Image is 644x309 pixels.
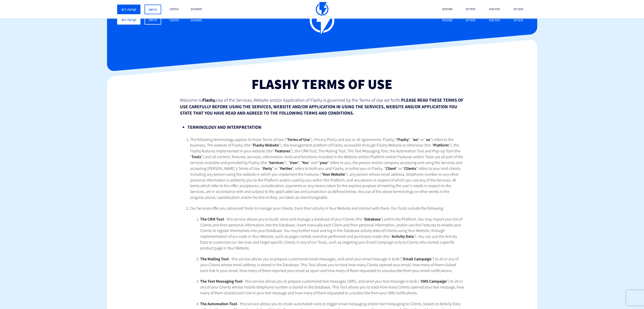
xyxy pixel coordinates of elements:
[302,160,308,165] strong: You
[284,160,290,165] span: ”). "
[462,15,479,26] a: מחירים
[263,166,272,171] strong: Party
[269,160,284,165] strong: Services
[192,154,201,159] strong: Tools
[364,216,381,222] strong: Database
[190,206,444,211] span: Our Services offer you advanced Tools to manage your Clients, track their activity in Your Websit...
[413,137,418,142] strong: we
[144,15,161,25] a: הרשם
[187,15,206,26] a: משאבים
[426,137,430,142] strong: us
[397,137,409,142] strong: Flashy
[190,148,461,159] span: "), the CRM Tool, The Mailing Tool, The Text Messaging Tool, the Automation Tool and Pop-up Tool ...
[242,279,421,284] span: – this service allows you to prepare customized text messages (SMS), and send your text message i...
[165,15,183,26] a: התחבר
[180,76,464,92] h1: Flashy Terms Of Use
[253,142,279,148] strong: Flashy Website
[310,137,397,142] span: "), Privacy Policy and any or all agreements: Flashy (“
[190,137,287,142] span: The following terminology applies to these Terms of Use ("
[200,279,242,284] strong: The Text Messaging Tool
[386,166,396,171] strong: Client
[298,160,302,165] span: ", "
[190,160,462,171] span: " refers to you, the person and/or company accessing and using the Services and accepting [PERSON...
[180,97,202,103] span: Welcome to
[188,124,261,130] strong: TERMINOLOGY AND INTERPRETATION
[117,15,140,25] a: קביעת דמו
[308,160,320,165] span: " and "
[392,234,414,239] strong: Activity Data
[275,148,290,154] strong: Features
[190,166,461,177] span: " refers to your end-clients, including any person using the website in which you implement the F...
[280,166,292,171] strong: Parties
[117,5,140,14] a: קביעת דמו
[200,216,224,222] strong: The CRM Tool
[190,137,454,148] span: ") refers to the business. The website of Flashy (the "
[403,256,431,262] strong: Email Campaign
[190,172,459,200] span: "), any person whose email address, telephone number or any other personal information is added b...
[335,104,336,110] span: .
[202,97,216,103] strong: Flashy.
[279,142,433,148] span: "), the management platform of Flashy accessible through Flashy Website or otherwise (the “
[180,97,463,110] strong: PLEASE READ THESE TERMS OF USE CAREFULLY BEFORE USING THE SERVICES, WEBSITE AND/OR APPLICATION
[485,15,504,26] a: פתרונות
[287,137,310,142] strong: Terms of Use
[200,256,459,273] span: ") to all or any of your Clients whose email address is stored in the Database. This Tool allows ...
[322,172,345,177] strong: Your Website
[224,216,364,222] span: – this service allows you to build, store and manage a database of your Clients (the "
[200,301,237,306] strong: The Automation Tool
[272,166,280,171] span: " or "
[290,160,298,165] strong: User
[510,15,527,26] a: מוצרים
[418,137,426,142] span: " or "
[409,137,413,142] span: ”, "
[421,279,447,284] strong: SMS Campaign
[404,166,416,171] strong: Clients
[229,256,403,262] span: – this service allows you to prepare customized email messages, and send your email message in bu...
[190,154,463,165] span: ") and all content, features, services, information, tools and functions included in the Website ...
[216,97,401,103] span: Use of the Services, Website and/or Application of Flashy is governed by the Terms of Use set forth.
[144,5,161,14] a: הרשם
[200,279,464,296] span: ") to all or any of your Clients whose mobile telephone number is stored in the Database. This To...
[200,216,462,239] span: ") within the Platform. You may import your list of Clients and their personal information into t...
[439,15,456,26] a: שותפים
[320,160,328,165] strong: your
[200,256,229,262] strong: The Mailing Tool
[200,234,457,251] span: "). You can use the Activity Data to customize our Services and target specific Clients in any of...
[190,142,459,154] span: "), the Flashy features implemented in your website (the "
[433,142,449,148] strong: Platform
[292,166,386,171] span: ", refers to both you and Flashy, or either you or Flashy. "
[396,166,404,171] span: " or "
